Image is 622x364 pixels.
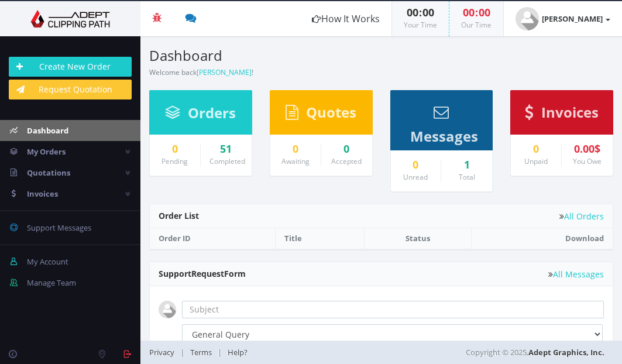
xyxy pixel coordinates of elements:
a: 0 [400,159,432,171]
a: All Messages [548,270,604,279]
span: Support Messages [27,222,91,233]
div: 1 [450,159,483,171]
th: Title [275,228,365,249]
small: Your Time [404,20,437,30]
span: Orders [188,103,236,122]
small: Completed [209,156,245,166]
a: Orders [165,110,236,121]
span: Quotes [306,102,356,122]
input: Subject [182,301,604,318]
img: user_default.jpg [159,301,176,318]
a: All Orders [559,212,604,221]
a: Adept Graphics, Inc. [528,347,604,358]
small: You Owe [573,156,602,166]
small: Total [459,172,475,182]
span: Invoices [27,188,58,199]
a: Invoices [525,109,599,120]
small: Unread [403,172,428,182]
a: 0 [520,143,552,155]
img: Adept Graphics [9,10,132,28]
div: | | [149,341,382,364]
span: 00 [479,5,490,19]
span: Order List [159,210,199,221]
a: Terms [184,347,218,358]
a: 51 [209,143,243,155]
span: Manage Team [27,277,76,288]
strong: [PERSON_NAME] [542,13,603,24]
th: Status [365,228,472,249]
a: How It Works [300,1,391,36]
span: 00 [422,5,434,19]
small: Our Time [461,20,492,30]
span: Quotations [27,167,70,178]
span: Messages [410,126,478,146]
small: Pending [161,156,188,166]
span: 00 [463,5,475,19]
small: Welcome back ! [149,67,253,77]
th: Order ID [150,228,275,249]
span: My Orders [27,146,66,157]
a: Help? [222,347,253,358]
div: 0.00$ [571,143,604,155]
span: Invoices [541,102,599,122]
span: Support Form [159,268,246,279]
span: Copyright © 2025, [466,346,604,358]
img: user_default.jpg [516,7,539,30]
span: Dashboard [27,125,68,136]
small: Accepted [331,156,362,166]
span: My Account [27,256,68,267]
h3: Dashboard [149,48,373,63]
a: 0 [330,143,363,155]
a: 0 [279,143,312,155]
span: : [475,5,479,19]
a: 0 [159,143,191,155]
span: 00 [407,5,418,19]
a: Quotes [286,109,356,120]
a: Privacy [149,347,180,358]
th: Download [471,228,613,249]
a: Request Quotation [9,80,132,99]
a: Messages [404,109,478,144]
small: Awaiting [281,156,310,166]
small: Unpaid [524,156,548,166]
span: : [418,5,422,19]
a: [PERSON_NAME] [197,67,252,77]
a: [PERSON_NAME] [504,1,622,36]
a: Create New Order [9,57,132,77]
span: Request [191,268,224,279]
